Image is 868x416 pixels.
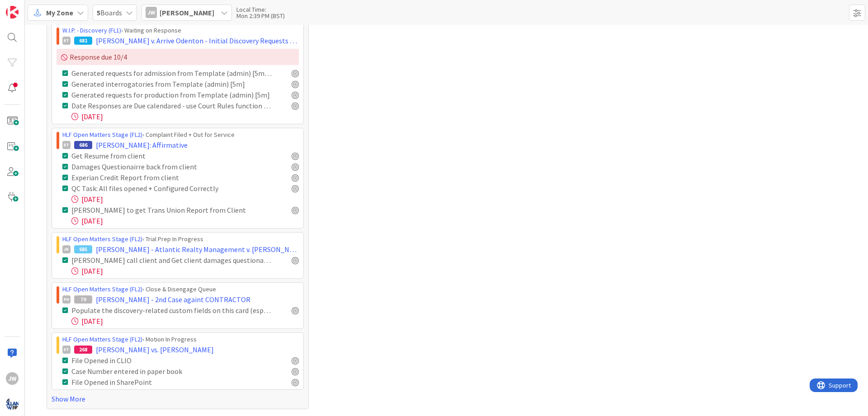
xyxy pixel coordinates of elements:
[71,172,231,183] div: Experian Credit Report from client
[236,6,285,13] div: Local Time:
[96,35,299,46] span: [PERSON_NAME] v. Arrive Odenton - Initial Discovery Requests on Experian
[6,6,19,19] img: Visit kanbanzone.com
[71,111,299,122] div: [DATE]
[236,13,285,19] div: Mon 2:39 PM (BST)
[71,194,299,205] div: [DATE]
[96,244,299,255] span: [PERSON_NAME] - Atlantic Realty Management v. [PERSON_NAME]
[62,130,299,140] div: › Complaint Filed + Out for Service
[71,89,272,100] div: Generated requests for production from Template (admin) [5m]
[62,141,71,149] div: ET
[74,245,92,253] div: 685
[160,7,214,18] span: [PERSON_NAME]
[62,295,71,304] div: PH
[62,335,299,344] div: › Motion In Progress
[71,79,264,89] div: Generated interrogatories from Template (admin) [5m]
[62,26,299,35] div: › Waiting on Response
[6,397,19,410] img: avatar
[62,234,299,244] div: › Trial Prep In Progress
[62,37,71,45] div: ET
[96,140,188,150] span: [PERSON_NAME]: Affirmative
[71,100,272,111] div: Date Responses are Due calendared - use Court Rules function in CLIO to determine response date.
[62,131,142,139] a: HLF Open Matters Stage (FL2)
[74,295,92,304] div: 79
[96,344,214,355] span: [PERSON_NAME] vs. [PERSON_NAME]
[71,183,251,194] div: QC Task: All files opened + Configured Correctly
[62,346,71,354] div: ET
[57,49,299,65] div: Response due 10/4
[46,7,73,18] span: My Zone
[71,266,299,276] div: [DATE]
[52,393,304,404] a: Show More
[74,141,92,149] div: 686
[97,7,122,18] span: Boards
[62,285,299,294] div: › Close & Disengage Queue
[71,305,272,316] div: Populate the discovery-related custom fields on this card (especially Discovery Cutoff Date)
[62,245,71,253] div: JR
[6,372,19,385] div: JW
[97,8,100,17] b: 5
[71,366,233,377] div: Case Number entered in paper book
[71,255,272,266] div: [PERSON_NAME] call client and Get client damages questionairre. [PERSON_NAME] has already tried a...
[71,150,215,161] div: Get Resume from client
[71,161,241,172] div: Damages Questionairre back from client
[62,335,142,343] a: HLF Open Matters Stage (FL2)
[71,316,299,327] div: [DATE]
[96,294,250,305] span: [PERSON_NAME] - 2nd Case againt CONTRACTOR
[19,1,41,12] span: Support
[146,7,157,18] div: JW
[62,235,142,243] a: HLF Open Matters Stage (FL2)
[71,355,208,366] div: File Opened in CLIO
[71,205,265,215] div: [PERSON_NAME] to get Trans Union Report from Client
[62,285,142,293] a: HLF Open Matters Stage (FL2)
[74,37,92,45] div: 681
[71,68,272,79] div: Generated requests for admission from Template (admin) [5min]
[71,215,299,226] div: [DATE]
[74,346,92,354] div: 268
[71,377,218,388] div: File Opened in SharePoint
[62,26,121,34] a: W.I.P. - Discovery (FL1)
